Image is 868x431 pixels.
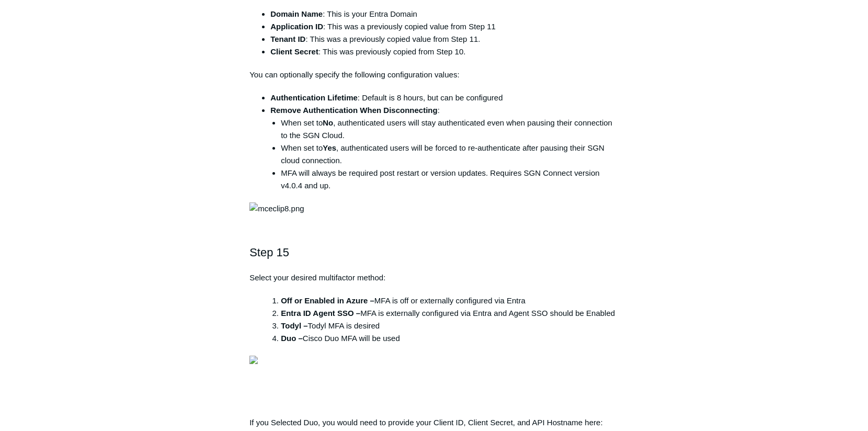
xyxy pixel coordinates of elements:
[249,243,619,262] h2: Step 15
[249,202,304,215] img: mceclip8.png
[281,321,307,330] strong: Todyl –
[281,142,619,167] li: When set to , authenticated users will be forced to re-authenticate after pausing their SGN cloud...
[270,9,323,18] strong: Domain Name
[323,143,336,152] strong: Yes
[270,106,437,115] strong: Remove Authentication When Disconnecting
[281,307,619,320] li: MFA is externally configured via Entra and Agent SSO should be Enabled
[270,93,358,102] strong: Authentication Lifetime
[270,47,318,56] strong: Client Secret
[270,33,619,46] li: : This was a previously copied value from Step 11.
[281,167,619,192] li: MFA will always be required post restart or version updates. Requires SGN Connect version v4.0.4 ...
[270,8,619,20] li: : This is your Entra Domain
[281,332,619,345] li: Cisco Duo MFA will be used
[249,271,619,284] p: Select your desired multifactor method:
[270,46,619,58] li: : This was previously copied from Step 10.
[249,69,619,81] p: You can optionally specify the following configuration values:
[281,117,619,142] li: When set to , authenticated users will stay authenticated even when pausing their connection to t...
[281,309,360,317] strong: Entra ID Agent SSO –
[270,22,323,31] strong: Application ID
[281,334,303,343] strong: Duo –
[281,320,619,332] li: Todyl MFA is desired
[270,104,619,192] li: :
[270,35,305,43] strong: Tenant ID
[323,118,333,127] strong: No
[270,92,619,104] li: : Default is 8 hours, but can be configured
[270,20,619,33] li: : This was a previously copied value from Step 11
[249,356,258,364] img: 31285508803219
[281,294,619,307] li: MFA is off or externally configured via Entra
[281,296,374,305] strong: Off or Enabled in Azure –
